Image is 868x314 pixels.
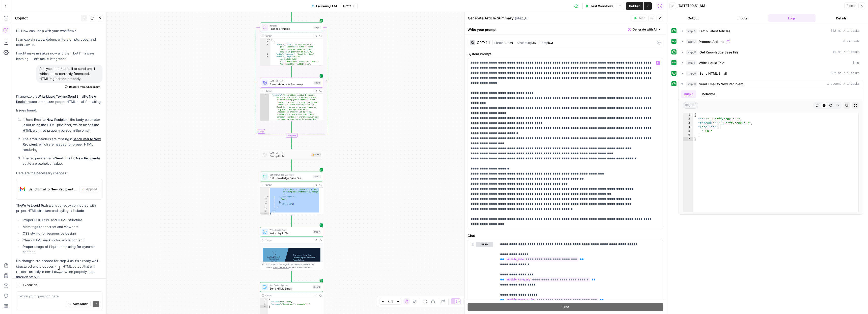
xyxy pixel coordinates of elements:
[21,238,102,243] li: Clean HTML markup for article content
[79,186,99,192] button: Applied
[468,16,513,21] textarea: Generate Article Summary
[268,41,270,43] span: Toggle code folding, rows 2 through 21
[690,113,693,117] span: Toggle code folding, rows 1 through 7
[16,170,102,176] p: Here are the necessary changes:
[260,298,268,301] div: 1
[15,16,79,21] div: Copilot
[22,203,47,207] a: Write Liquid Text
[21,244,102,254] li: Proper usage of Liquid templating for dynamic content
[626,2,643,10] button: Publish
[23,117,102,133] p: In , the body parameter is not using the HTML pipe filter, which means the HTML won't be properly...
[536,40,540,45] span: |
[831,29,860,33] span: 742 ms / 1 tasks
[260,43,270,53] div: 3
[313,81,321,84] div: Step 8
[16,51,102,61] p: I might make mistakes now and then, but I’m always learning — let’s tackle it together!
[260,213,269,215] div: 14
[66,301,91,307] button: Auto Mode
[16,37,102,47] p: I can explain steps, debug, write prompts, code, and offer advice.
[699,50,739,55] span: Get Knowledge Base File
[515,16,529,21] span: ( step_8 )
[18,185,26,193] img: gmail%20(1).png
[270,173,311,176] span: Get Knowledge Base File
[686,60,697,65] span: step_4
[23,136,102,152] p: The email headers are missing in , which are needed for proper HTML rendering.
[683,117,693,121] div: 2
[818,14,865,22] button: Details
[291,159,292,171] g: Edge from step_1 to step_13
[23,283,37,287] span: Execution
[681,90,696,98] button: Output
[260,22,323,66] div: LoopIterationProcess ArticlesStep 7Output[ { "article_title":"Through rugby and golf, Associação ...
[309,2,340,10] button: Laureus_LLM
[260,41,270,43] div: 2
[291,10,292,22] g: Edge from step_6 to step_7
[313,175,321,178] div: Step 13
[265,34,312,37] div: Output
[260,227,323,270] div: Write Liquid TextWrite Liquid TextStep 4Output**** **** ****This output is too large & has been a...
[548,41,553,45] span: 0.3
[690,125,693,129] span: Toggle code folding, rows 4 through 6
[590,4,613,9] span: Test Workflow
[505,41,513,45] span: JSON
[465,24,666,35] div: Write your prompt
[517,41,532,45] span: Streaming
[265,263,321,269] div: This output is too large & has been abbreviated for review. to view the full content.
[827,82,860,86] span: 1 second / 1 tasks
[260,55,270,65] div: 5
[260,53,270,55] div: 4
[270,151,309,154] span: LLM · GPT-4.1
[343,4,351,8] span: Draft
[55,156,98,160] a: Send Email to New Recipient
[260,94,269,125] div: 5
[629,4,640,9] span: Publish
[683,133,693,137] div: 6
[313,285,321,289] div: Step 12
[21,231,102,236] li: CSS styling for responsive design
[69,85,100,89] span: Restore from Checkpoint
[852,61,860,65] span: 3 ms
[699,28,730,34] span: Fetch Latest Articles
[633,27,657,32] span: Generate with AI
[265,89,312,93] div: Output
[260,205,269,208] div: 11
[260,200,269,203] div: 9
[698,90,718,98] button: Metadata
[683,125,693,129] div: 4
[532,41,536,45] span: ON
[468,51,663,56] label: System Prompt
[36,65,102,83] div: Analyse step 4 and 11 to send email which looks correctly formatted, HTML tag parsed properly.
[679,38,863,46] button: 56 seconds
[679,88,863,214] div: 1 second / 1 tasks
[265,294,312,297] div: Output
[699,81,743,87] span: Send Email to New Recipient
[768,14,816,22] button: Logs
[831,71,860,76] span: 902 ms / 1 tasks
[683,121,693,125] div: 3
[686,28,697,34] span: step_6
[270,231,312,235] span: Write Liquid Text
[25,118,68,122] a: Send Email to New Recipient
[632,15,647,21] button: Test
[291,270,292,282] g: Edge from step_4 to step_12
[16,282,39,288] button: Execution
[260,78,323,121] div: LLM · GPT-4.1Generate Article SummaryStep 8Output "summary":"Generations Active Hounslow marked a...
[270,284,311,287] span: Run Code · Python
[270,176,311,180] span: Get Knowledge Base File
[21,217,102,222] li: Proper DOCTYPE and HTML structure
[38,94,62,98] a: Write Liquid Text
[582,2,616,10] button: Test Workflow
[29,187,77,192] span: Send Email to New Recipient (step_11)
[260,300,268,303] div: 2
[638,16,645,20] span: Test
[686,81,697,87] span: step_11
[844,3,857,9] button: Reset
[260,303,268,305] div: 3
[270,228,312,232] span: Write Liquid Text
[265,239,312,242] div: Output
[679,48,863,56] button: 11 ms / 1 tasks
[311,153,321,157] div: Step 1
[23,137,101,146] a: Send Email to New Recipient
[260,210,269,213] div: 13
[683,137,693,141] div: 7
